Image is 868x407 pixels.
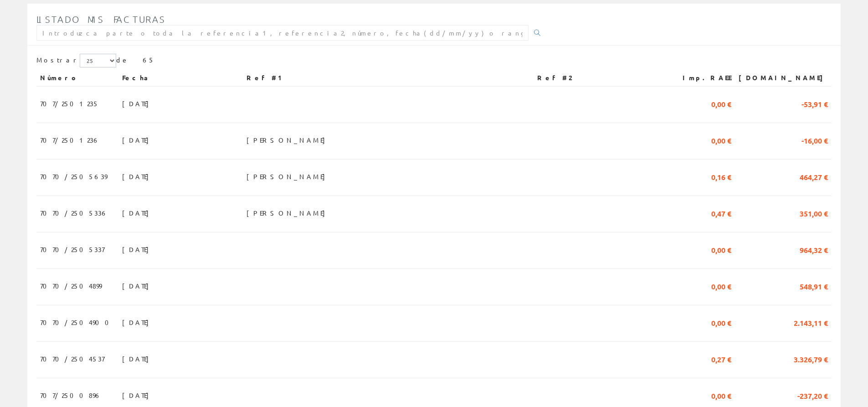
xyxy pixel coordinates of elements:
div: de 65 [36,54,832,70]
span: 0,00 € [711,278,731,294]
span: 707/2500896 [40,387,102,403]
th: Número [36,70,118,86]
span: [PERSON_NAME] [247,132,330,148]
span: [PERSON_NAME] [247,169,330,184]
span: -53,91 € [801,96,828,111]
th: Ref #2 [534,70,667,86]
span: 707/2501235 [40,96,99,111]
span: -16,00 € [801,132,828,148]
span: 2.143,11 € [794,314,828,330]
span: 7070/2505336 [40,205,108,221]
th: Fecha [118,70,243,86]
span: 7070/2505337 [40,242,104,257]
th: Ref #1 [243,70,534,86]
span: 0,16 € [711,169,731,184]
span: 3.326,79 € [794,351,828,366]
span: [DATE] [122,96,154,111]
span: 0,00 € [711,96,731,111]
span: Listado mis facturas [36,14,166,25]
span: 0,00 € [711,242,731,257]
th: Imp.RAEE [667,70,735,86]
span: 7070/2504537 [40,351,104,366]
span: [DATE] [122,278,154,294]
input: Introduzca parte o toda la referencia1, referencia2, número, fecha(dd/mm/yy) o rango de fechas(dd... [36,25,529,41]
span: [DATE] [122,242,154,257]
span: 0,47 € [711,205,731,221]
th: [DOMAIN_NAME] [735,70,832,86]
span: 7070/2505639 [40,169,107,184]
span: [DATE] [122,387,154,403]
span: 464,27 € [800,169,828,184]
span: 0,00 € [711,314,731,330]
span: [DATE] [122,169,154,184]
span: [DATE] [122,132,154,148]
span: -237,20 € [797,387,828,403]
span: 7070/2504900 [40,314,114,330]
span: [DATE] [122,351,154,366]
span: 7070/2504899 [40,278,102,294]
span: 707/2501236 [40,132,100,148]
span: [PERSON_NAME] [247,205,330,221]
select: Mostrar [80,54,116,67]
span: [DATE] [122,314,154,330]
span: 0,00 € [711,387,731,403]
label: Mostrar [36,54,116,67]
span: 351,00 € [800,205,828,221]
span: [DATE] [122,205,154,221]
span: 0,27 € [711,351,731,366]
span: 964,32 € [800,242,828,257]
span: 548,91 € [800,278,828,294]
span: 0,00 € [711,132,731,148]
